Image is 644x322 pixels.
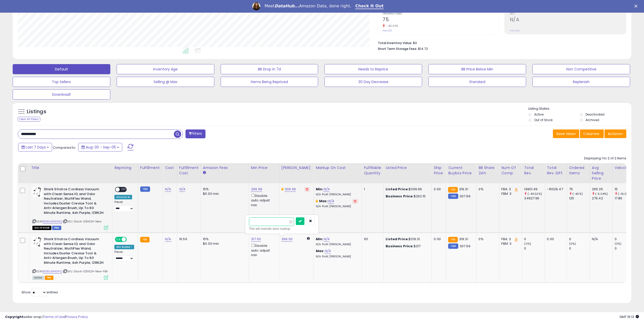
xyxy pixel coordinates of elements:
div: $317 [386,244,428,249]
button: Default [13,64,110,74]
div: 0 [524,237,545,241]
a: B0B5JMNGNQ [43,269,62,274]
div: 15 [615,187,635,192]
a: N/A [325,249,331,254]
b: Min: [316,187,323,192]
button: Filters [185,129,205,138]
div: Markup on Cost [316,165,360,171]
div: ASIN: [32,237,108,279]
a: N/A [323,187,329,192]
div: Listed Price [386,165,429,171]
p: N/A Profit [PERSON_NAME] [316,255,358,258]
div: 15% [203,237,245,241]
button: Selling @ Max [117,77,214,87]
button: Standard [428,77,526,87]
b: Total Inventory Value: [378,41,412,45]
b: Listed Price: [386,237,409,241]
small: -40.00% [385,24,398,28]
div: FBM: 3 [501,241,518,246]
div: Clear All Filters [18,117,40,122]
div: Win BuyBox * [114,245,134,249]
a: N/A [165,237,171,242]
small: (-5.04%) [595,192,608,196]
button: 30 Day Decrease [324,77,422,87]
div: Title [31,165,110,171]
div: 16.56 [179,237,197,241]
h5: Listings [27,108,46,115]
div: Ship Price [434,165,444,176]
span: 307.99 [460,244,470,249]
a: Check It Out [355,4,384,9]
div: Amazon AI [114,195,132,199]
small: (0%) [569,242,576,246]
small: FBA [448,187,458,193]
div: 15% [203,187,245,192]
a: N/A [323,237,329,242]
div: FBA: 3 [501,187,518,192]
img: Profile image for Georgie [252,2,260,10]
div: Amazon Fees [203,165,247,171]
div: Total Rev. [524,165,543,176]
span: FBM [52,226,61,230]
small: FBM [448,194,458,199]
div: 75 [569,187,590,192]
a: 299.99 [251,187,262,192]
div: ASIN: [32,187,108,229]
b: Short Term Storage Fees: [378,47,417,51]
div: $399.99 [386,187,428,192]
b: Max: [316,249,325,253]
span: Ordered Items [383,12,499,15]
div: $0.30 min [203,241,245,246]
button: Save View [553,129,579,138]
strong: Copyright [5,314,24,319]
small: FBM [448,243,458,249]
span: Show: entries [22,290,58,295]
div: $0.30 min [203,192,245,196]
span: All listings that are currently out of stock and unavailable for purchase on Amazon [32,226,51,230]
p: N/A Profit [PERSON_NAME] [316,243,358,246]
div: 0 [615,237,635,241]
span: Last 7 Days [26,145,46,150]
p: N/A Profit [PERSON_NAME] [316,205,358,208]
div: 17.86 [615,196,635,201]
th: The percentage added to the cost of goods (COGS) that forms the calculator for Min & Max prices. [314,163,362,183]
div: 0 [524,246,545,251]
div: Fulfillment Cost [179,165,199,176]
span: 2025-09-15 19:13 GMT [619,314,639,319]
div: Current Buybox Price [448,165,474,176]
div: Preset: [114,200,134,212]
div: 0 [569,246,590,251]
b: Business Price: [386,194,413,199]
button: BB Price Below Min [428,64,526,74]
div: Meet Amazon Data, done right. [264,4,351,9]
img: 41mEu3VouvL._SL40_.jpg [32,187,43,197]
button: Last 7 Days [18,143,52,151]
div: Preset: [114,250,134,262]
div: FBM: 3 [501,192,518,196]
div: Velocity [615,165,633,171]
div: 0.00 [434,187,442,192]
li: $0 [378,40,622,46]
span: ON [115,237,122,242]
div: -15026.47 [547,187,563,192]
div: 265.35 [592,187,612,192]
button: Non Competitive [532,64,630,74]
div: Disable auto adjust min [251,193,275,207]
b: Business Price: [386,244,413,249]
span: | SKU: Shark-IZ862H-New [63,219,101,223]
div: $319.31 [386,237,428,241]
a: N/A [165,187,171,192]
small: (-40%) [572,192,583,196]
a: B0B5JMNGNQ [43,219,62,224]
button: Items Being Repriced [221,77,318,87]
span: Aug-30 - Sep-05 [86,145,116,150]
h2: 75 [383,17,499,24]
button: Aug-30 - Sep-05 [78,143,122,151]
a: N/A [179,187,185,192]
label: Active [534,112,544,117]
div: Cost [165,165,175,171]
small: Prev: 125 [383,29,392,32]
div: $262.15 [386,194,428,199]
div: Disable auto adjust min [251,243,275,257]
div: 0.00 [434,237,442,241]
